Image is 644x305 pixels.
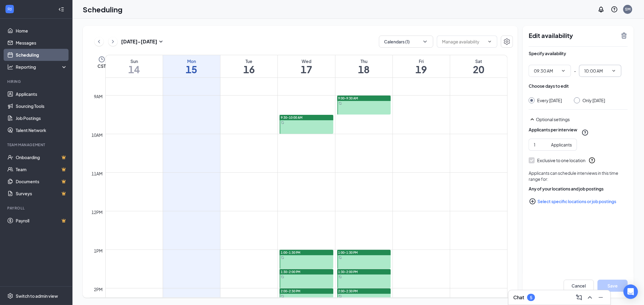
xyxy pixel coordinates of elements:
h1: 19 [393,64,450,74]
svg: ChevronUp [586,294,594,301]
svg: Sync [281,121,284,124]
svg: Sync [339,256,342,259]
input: Manage availability [442,38,485,45]
span: CST [98,63,106,69]
h1: 18 [335,64,392,74]
svg: Sync [281,275,284,278]
a: Job Postings [16,112,67,124]
div: Every [DATE] [537,97,562,103]
svg: ChevronDown [422,39,428,45]
div: Mon [163,58,220,64]
h1: 15 [163,64,220,74]
svg: QuestionInfo [582,129,589,136]
div: Sun [106,58,163,64]
svg: Notifications [598,6,605,13]
div: Switch to admin view [16,293,58,299]
a: Home [16,25,67,37]
a: September 14, 2025 [106,55,163,77]
div: Specify availability [529,50,566,56]
svg: WorkstreamLogo [7,6,13,12]
div: Sat [450,58,507,64]
a: September 16, 2025 [220,55,277,77]
svg: Sync [339,275,342,278]
div: Tue [220,58,277,64]
div: 12pm [91,209,104,215]
div: Payroll [7,206,66,211]
h1: 14 [106,64,163,74]
svg: ChevronDown [561,68,566,73]
h1: 17 [278,64,335,74]
svg: Sync [339,295,342,298]
svg: Minimize [597,294,604,301]
svg: Sync [281,295,284,298]
button: Minimize [596,293,606,302]
h2: Edit availability [529,32,617,39]
a: PayrollCrown [16,215,67,227]
div: SM [625,7,630,12]
a: September 15, 2025 [163,55,220,77]
div: Team Management [7,142,66,147]
span: 9:30-10:00 AM [281,115,303,120]
svg: Analysis [7,64,13,70]
a: OnboardingCrown [16,151,67,163]
div: Only [DATE] [582,97,605,103]
span: 2:00-2:30 PM [281,289,300,293]
span: 2:00-2:30 PM [338,289,358,293]
div: Wed [278,58,335,64]
div: Thu [335,58,392,64]
h3: [DATE] - [DATE] [121,38,157,45]
svg: ChevronDown [487,39,492,44]
svg: Sync [339,102,342,105]
div: - [529,65,628,77]
span: 9:00-9:30 AM [338,96,358,100]
svg: ChevronDown [611,68,616,73]
div: Exclusive to one location [537,157,585,163]
svg: ComposeMessage [575,294,583,301]
button: Save [598,280,628,292]
div: Hiring [7,79,66,84]
h1: 16 [220,64,277,74]
button: ChevronRight [108,37,117,46]
a: September 17, 2025 [278,55,335,77]
div: 1pm [93,247,104,254]
a: TeamCrown [16,163,67,175]
svg: TrashOutline [620,32,628,39]
h1: Scheduling [83,4,123,14]
div: Optional settings [529,116,628,123]
button: Calendars (1)ChevronDown [379,36,433,48]
div: Fri [393,58,450,64]
svg: SmallChevronDown [157,38,165,45]
span: 1:30-2:00 PM [338,270,358,274]
div: Reporting [16,64,68,70]
svg: QuestionInfo [588,157,596,164]
a: Talent Network [16,124,67,136]
button: Cancel [564,280,594,292]
span: 1:00-1:30 PM [281,250,300,255]
a: September 20, 2025 [450,55,507,77]
a: SurveysCrown [16,187,67,200]
div: 11am [91,170,104,177]
svg: PlusCircle [529,198,536,205]
div: Optional settings [536,116,628,122]
div: Applicants can schedule interviews in this time range for: [529,170,628,182]
div: 10am [91,132,104,138]
svg: QuestionInfo [611,6,618,13]
svg: Clock [98,56,105,63]
svg: ChevronLeft [96,38,102,45]
div: 9am [93,93,104,100]
div: 5 [530,295,532,300]
a: Messages [16,37,67,49]
button: Settings [501,36,513,48]
div: Choose days to edit [529,83,569,89]
div: 2pm [93,286,104,293]
button: ComposeMessage [574,293,584,302]
svg: Settings [503,38,511,45]
svg: ChevronRight [110,38,116,45]
div: Applicants [551,141,572,148]
div: Any of your locations and job postings [529,186,628,192]
a: DocumentsCrown [16,175,67,187]
a: September 18, 2025 [335,55,392,77]
div: Applicants per interview [529,127,577,133]
a: September 19, 2025 [393,55,450,77]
